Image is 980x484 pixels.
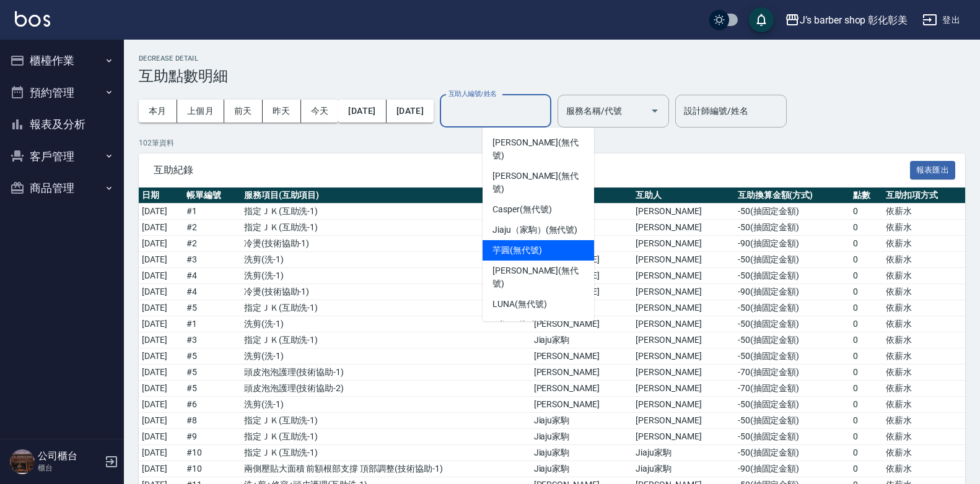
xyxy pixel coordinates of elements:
td: 0 [850,429,883,445]
td: 依薪水 [883,365,965,381]
td: # 5 [183,300,241,316]
td: -50 ( 抽固定金額 ) [735,429,850,445]
button: 商品管理 [5,172,119,204]
td: # 9 [183,429,241,445]
img: Person [10,449,35,474]
td: [PERSON_NAME] [531,397,633,413]
td: 指定ＪＫ ( 互助洗-1 ) [241,220,531,236]
td: 指定ＪＫ ( 互助洗-1 ) [241,445,531,461]
td: # 1 [183,316,241,332]
td: [DATE] [139,300,183,316]
p: 102 筆資料 [139,137,965,149]
td: [PERSON_NAME] [632,220,735,236]
td: -70 ( 抽固定金額 ) [735,381,850,397]
td: 依薪水 [883,413,965,429]
td: 0 [850,445,883,461]
td: [DATE] [139,381,183,397]
td: 依薪水 [883,284,965,300]
td: 依薪水 [883,300,965,316]
td: 依薪水 [883,381,965,397]
div: J’s barber shop 彰化彰美 [800,12,908,28]
h5: 公司櫃台 [38,450,101,462]
td: 洗剪 ( 洗-1 ) [241,268,531,284]
button: 客戶管理 [5,140,119,173]
td: 0 [850,204,883,220]
td: [PERSON_NAME] [632,413,735,429]
span: [PERSON_NAME] (無代號) [492,136,584,162]
td: -70 ( 抽固定金額 ) [735,365,850,381]
td: Jiaju家駒 [632,445,735,461]
td: [PERSON_NAME] [531,348,633,365]
td: # 10 [183,445,241,461]
td: -50 ( 抽固定金額 ) [735,220,850,236]
td: [DATE] [139,365,183,381]
td: 冷燙 ( 技術協助-1 ) [241,236,531,252]
button: J’s barber shop 彰化彰美 [780,7,912,33]
td: # 8 [183,413,241,429]
button: 昨天 [263,100,301,123]
td: -50 ( 抽固定金額 ) [735,252,850,268]
button: 前天 [224,100,263,123]
td: -50 ( 抽固定金額 ) [735,348,850,365]
button: 上個月 [177,100,224,123]
span: 互助紀錄 [154,164,910,176]
h3: 互助點數明細 [139,67,965,85]
td: 依薪水 [883,268,965,284]
p: 櫃台 [38,462,101,473]
button: 報表匯出 [910,161,956,180]
td: 0 [850,236,883,252]
button: Open [645,101,665,121]
td: # 10 [183,461,241,477]
td: 0 [850,284,883,300]
td: 依薪水 [883,316,965,332]
td: [PERSON_NAME] [632,268,735,284]
td: 0 [850,365,883,381]
img: Logo [15,11,50,27]
td: 依薪水 [883,445,965,461]
td: 頭皮泡泡護理 ( 技術協助-1 ) [241,365,531,381]
td: 0 [850,300,883,316]
td: Jiaju家駒 [531,332,633,348]
td: 洗剪 ( 洗-1 ) [241,348,531,365]
td: [PERSON_NAME] [632,300,735,316]
span: Jiaju（家駒） (無代號) [492,223,577,236]
td: [PERSON_NAME] [632,397,735,413]
td: -90 ( 抽固定金額 ) [735,236,850,252]
td: 指定ＪＫ ( 互助洗-1 ) [241,300,531,316]
td: 洗剪 ( 洗-1 ) [241,397,531,413]
td: [PERSON_NAME] [632,316,735,332]
td: 依薪水 [883,461,965,477]
td: Jiaju家駒 [531,429,633,445]
th: 點數 [850,188,883,204]
td: [DATE] [139,445,183,461]
td: [PERSON_NAME] [531,381,633,397]
span: [PERSON_NAME] (無代號) [492,170,584,196]
button: 今天 [301,100,339,123]
td: [DATE] [139,413,183,429]
th: 帳單編號 [183,188,241,204]
td: Jiaju家駒 [531,445,633,461]
td: [DATE] [139,236,183,252]
td: # 4 [183,268,241,284]
button: 報表及分析 [5,108,119,140]
td: [PERSON_NAME] [632,381,735,397]
td: 依薪水 [883,429,965,445]
td: -50 ( 抽固定金額 ) [735,316,850,332]
td: 0 [850,397,883,413]
td: 指定ＪＫ ( 互助洗-1 ) [241,332,531,348]
td: 指定ＪＫ ( 互助洗-1 ) [241,413,531,429]
td: [DATE] [139,332,183,348]
td: # 2 [183,236,241,252]
td: [DATE] [139,397,183,413]
td: [DATE] [139,220,183,236]
td: 頭皮泡泡護理 ( 技術協助-2 ) [241,381,531,397]
td: 兩側壓貼大面積 前額根部支撐 頂部調整 ( 技術協助-1 ) [241,461,531,477]
button: [DATE] [387,100,434,123]
button: 本月 [139,100,177,123]
td: [PERSON_NAME] [531,365,633,381]
td: # 1 [183,204,241,220]
th: 日期 [139,188,183,204]
td: 0 [850,252,883,268]
td: # 2 [183,220,241,236]
td: [PERSON_NAME] [632,348,735,365]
